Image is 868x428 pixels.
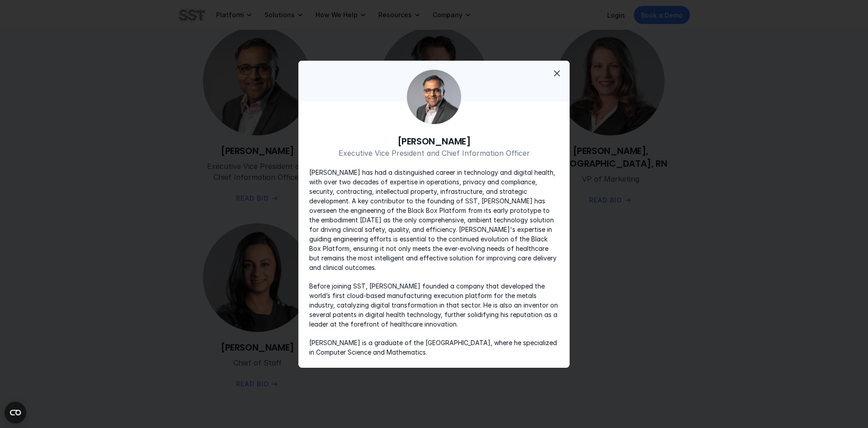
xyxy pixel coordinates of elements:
p: Executive Vice President and Chief Information Officer [309,148,559,159]
p: Before joining SST, [PERSON_NAME] founded a company that developed the world’s first cloud-based ... [309,281,559,329]
p: [PERSON_NAME] is a graduate of the [GEOGRAPHIC_DATA], where he specialized in Computer Science an... [309,338,559,357]
p: [PERSON_NAME] has had a distinguished career in technology and digital health, with over two deca... [309,168,559,272]
h6: [PERSON_NAME] [309,135,559,148]
span: close [552,68,562,79]
button: Open CMP widget [5,402,26,423]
